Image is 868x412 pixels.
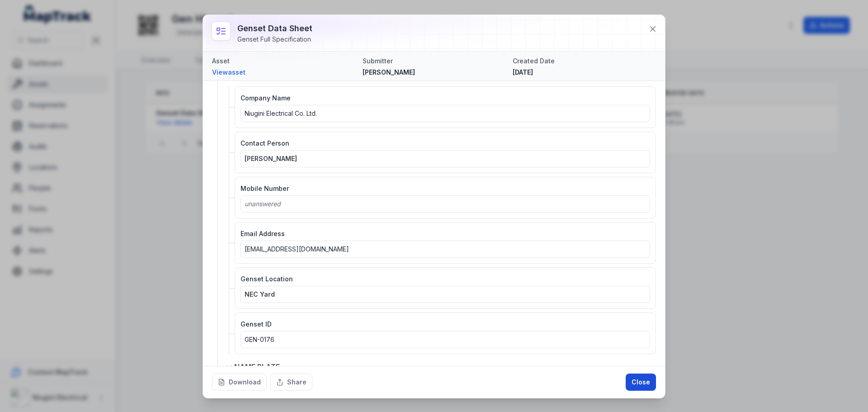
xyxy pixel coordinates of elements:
span: [EMAIL_ADDRESS][DOMAIN_NAME] [245,245,349,253]
button: Close [626,374,656,391]
span: Genset ID [241,320,272,328]
span: NAME PLATE [234,361,280,372]
a: [PERSON_NAME] [245,154,646,163]
span: Niugini Electrical Co. Ltd. [245,109,317,117]
a: Viewasset [212,68,355,77]
span: unanswered [245,200,281,208]
span: Genset Location [241,275,293,283]
span: Company Name [241,94,291,102]
span: Email Address [241,230,285,237]
span: GEN-0176 [245,336,274,343]
span: [DATE] [513,68,533,76]
div: Genset Full Specification [237,35,312,44]
span: NEC Yard [245,290,275,298]
span: Mobile Number [241,185,289,192]
button: Share [270,374,312,391]
time: 6/18/2025, 12:38:21 PM [513,68,533,76]
span: Created Date [513,57,555,65]
a: NEC Yard [245,290,646,299]
button: Download [212,374,267,391]
span: Contact Person [241,139,289,147]
span: Asset [212,57,230,65]
span: Submitter [363,57,393,65]
h3: Genset Data Sheet [237,22,312,35]
span: [PERSON_NAME] [363,68,415,76]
